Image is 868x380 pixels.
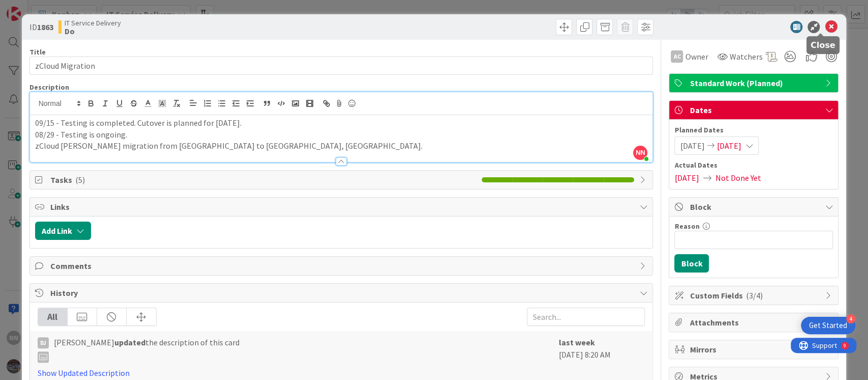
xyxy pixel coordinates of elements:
span: History [50,287,635,299]
span: NN [633,146,647,160]
div: Get Started [809,320,847,331]
b: updated [114,337,145,347]
p: 08/29 - Testing is ongoing. [35,129,648,141]
div: Open Get Started checklist, remaining modules: 4 [801,317,855,334]
span: Standard Work (Planned) [690,77,820,89]
div: 4 [846,314,855,323]
div: AC [671,50,683,63]
span: Custom Fields [690,289,820,302]
div: 9 [53,4,55,12]
b: 1863 [37,22,53,32]
span: Block [690,201,820,213]
span: Not Done Yet [715,172,761,184]
span: Owner [685,50,708,63]
b: last week [558,337,594,347]
span: Support [21,2,46,14]
span: IT Service Delivery [65,19,121,27]
span: Attachments [690,316,820,329]
label: Title [29,47,46,57]
p: 09/15 - Testing is completed. Cutover is planned for [DATE]. [35,117,648,129]
span: Planned Dates [674,125,833,135]
span: Dates [690,104,820,116]
a: Show Updated Description [38,368,130,378]
span: ( 3/4 ) [745,290,762,301]
input: Search... [527,308,645,326]
b: Do [65,27,121,35]
span: Comments [50,260,635,272]
span: Actual Dates [674,160,833,171]
span: Watchers [729,50,762,63]
span: ( 5 ) [75,175,85,185]
button: Block [674,254,709,273]
span: [DATE] [680,140,704,152]
span: [DATE] [674,172,699,184]
span: Tasks [50,174,477,186]
p: zCloud [PERSON_NAME] migration from [GEOGRAPHIC_DATA] to [GEOGRAPHIC_DATA], [GEOGRAPHIC_DATA]. [35,140,648,152]
div: DJ [38,337,49,348]
input: type card name here... [29,57,653,75]
div: All [38,308,68,325]
h5: Close [811,40,835,50]
span: Mirrors [690,343,820,356]
span: [DATE] [716,140,741,152]
span: Links [50,201,635,213]
span: [PERSON_NAME] the description of this card [54,336,240,363]
button: Add Link [35,222,91,240]
div: [DATE] 8:20 AM [558,336,645,379]
span: Description [29,83,69,92]
label: Reason [674,222,699,231]
span: ID [29,21,53,33]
